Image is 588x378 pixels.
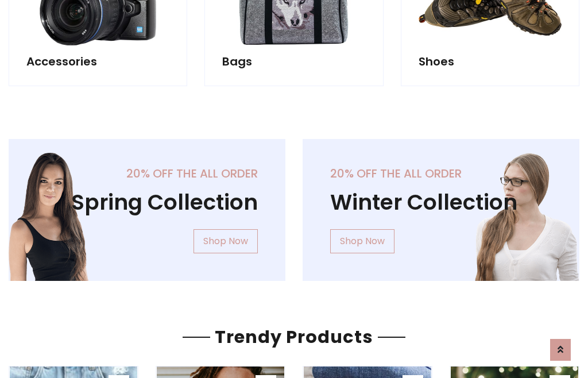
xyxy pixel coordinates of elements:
a: Shop Now [194,229,258,253]
span: Trendy Products [210,325,378,349]
h1: Winter Collection [330,190,552,215]
h5: Shoes [419,55,562,68]
h5: Accessories [26,55,169,68]
h1: Spring Collection [36,190,258,215]
a: Shop Now [330,229,394,253]
h5: 20% off the all order [36,167,258,180]
h5: 20% off the all order [330,167,552,180]
h5: Bags [222,55,365,68]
